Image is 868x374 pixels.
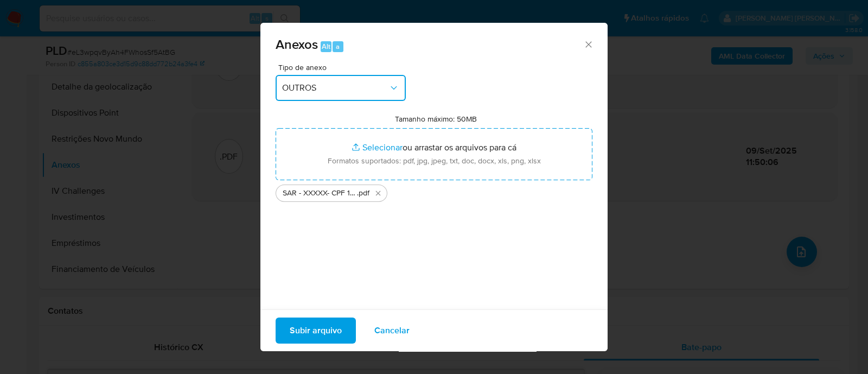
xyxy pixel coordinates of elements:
span: Anexos [276,35,318,54]
span: OUTROS [282,83,388,93]
span: Subir arquivo [290,319,342,343]
label: Tamanho máximo: 50MB [395,114,477,124]
button: Excluir SAR - XXXXX- CPF 18399170755 - LIDIANE DA SILVA DOMINGOS.pdf [372,187,385,200]
span: Tipo de anexo [278,64,409,71]
span: a [336,41,340,52]
span: SAR - XXXXX- CPF 18399170755 - [PERSON_NAME] [PERSON_NAME] [283,188,357,199]
ul: Arquivos selecionados [276,180,592,202]
span: Cancelar [374,319,410,343]
button: OUTROS [276,75,406,101]
span: .pdf [357,188,369,199]
button: Fechar [583,39,593,49]
button: Cancelar [360,318,424,344]
button: Subir arquivo [276,318,356,344]
span: Alt [322,41,330,52]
